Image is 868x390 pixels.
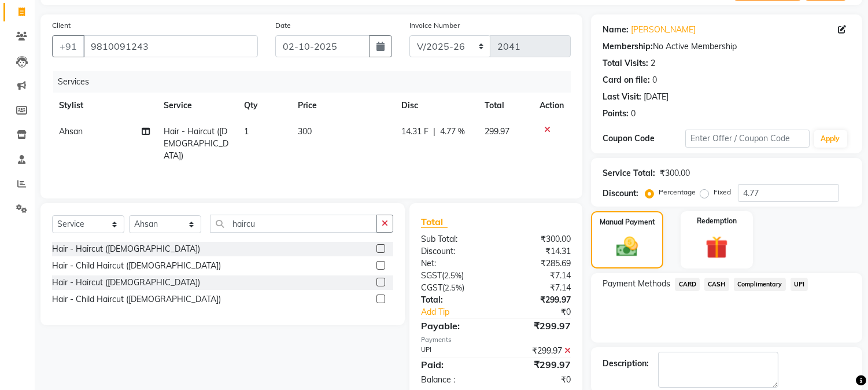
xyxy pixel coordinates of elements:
[814,130,847,148] button: Apply
[59,126,83,137] span: Ahsan
[237,93,291,119] th: Qty
[631,108,636,120] div: 0
[496,282,580,294] div: ₹7.14
[440,126,465,138] span: 4.77 %
[433,126,435,138] span: |
[409,20,460,31] label: Invoice Number
[52,20,71,31] label: Client
[401,126,429,138] span: 14.31 F
[83,35,258,57] input: Search by Name/Mobile/Email/Code
[533,93,571,119] th: Action
[610,234,644,259] img: _cash.svg
[603,108,629,120] div: Points:
[651,57,655,69] div: 2
[675,278,700,291] span: CARD
[444,271,461,280] span: 2.5%
[496,374,580,386] div: ₹0
[412,233,496,245] div: Sub Total:
[659,187,696,197] label: Percentage
[298,126,312,137] span: 300
[496,294,580,306] div: ₹299.97
[603,57,648,69] div: Total Visits:
[603,187,638,200] div: Discount:
[603,24,629,36] div: Name:
[496,257,580,270] div: ₹285.69
[644,91,668,103] div: [DATE]
[412,374,496,386] div: Balance :
[412,345,496,357] div: UPI
[791,278,808,291] span: UPI
[421,216,448,228] span: Total
[412,306,510,318] a: Add Tip
[52,277,200,289] div: Hair - Haircut ([DEMOGRAPHIC_DATA])
[421,270,442,281] span: SGST
[496,345,580,357] div: ₹299.97
[496,319,580,333] div: ₹299.97
[603,41,653,53] div: Membership:
[52,260,221,272] div: Hair - Child Haircut ([DEMOGRAPHIC_DATA])
[412,319,496,333] div: Payable:
[496,358,580,371] div: ₹299.97
[291,93,395,119] th: Price
[603,133,685,145] div: Coupon Code
[52,293,221,306] div: Hair - Child Haircut ([DEMOGRAPHIC_DATA])
[603,91,641,103] div: Last Visit:
[603,167,655,179] div: Service Total:
[412,282,496,294] div: ( )
[714,187,731,197] label: Fixed
[157,93,237,119] th: Service
[697,216,737,226] label: Redemption
[485,126,509,137] span: 299.97
[603,278,670,290] span: Payment Methods
[704,278,729,291] span: CASH
[652,74,657,86] div: 0
[53,71,579,93] div: Services
[699,233,735,262] img: _gift.svg
[600,217,655,227] label: Manual Payment
[496,245,580,257] div: ₹14.31
[421,282,442,293] span: CGST
[631,24,696,36] a: [PERSON_NAME]
[412,270,496,282] div: ( )
[510,306,580,318] div: ₹0
[52,35,84,57] button: +91
[496,270,580,282] div: ₹7.14
[52,243,200,255] div: Hair - Haircut ([DEMOGRAPHIC_DATA])
[244,126,249,137] span: 1
[478,93,533,119] th: Total
[412,257,496,270] div: Net:
[412,358,496,371] div: Paid:
[734,278,786,291] span: Complimentary
[412,294,496,306] div: Total:
[52,93,157,119] th: Stylist
[210,215,377,233] input: Search or Scan
[421,335,571,345] div: Payments
[496,233,580,245] div: ₹300.00
[164,126,228,161] span: Hair - Haircut ([DEMOGRAPHIC_DATA])
[685,130,809,148] input: Enter Offer / Coupon Code
[445,283,462,292] span: 2.5%
[603,358,649,370] div: Description:
[412,245,496,257] div: Discount:
[275,20,291,31] label: Date
[660,167,690,179] div: ₹300.00
[603,41,851,53] div: No Active Membership
[394,93,478,119] th: Disc
[603,74,650,86] div: Card on file:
